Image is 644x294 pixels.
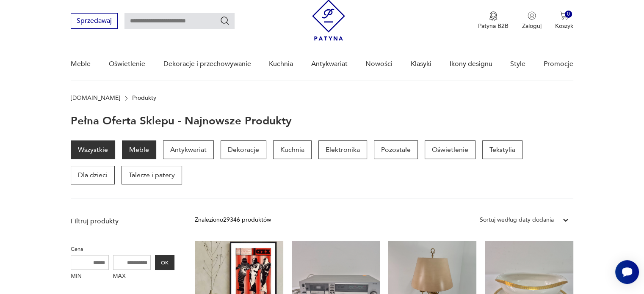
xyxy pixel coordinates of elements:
a: Ikony designu [449,48,492,80]
div: Znaleziono 29346 produktów [195,215,271,225]
p: Zaloguj [522,22,542,30]
a: [DOMAIN_NAME] [71,95,120,102]
div: Sortuj według daty dodania [480,215,554,225]
a: Promocje [544,48,573,80]
a: Meble [71,48,91,80]
a: Antykwariat [163,140,214,159]
a: Kuchnia [273,140,312,159]
button: Zaloguj [522,11,542,30]
a: Dekoracje [221,140,266,159]
a: Ikona medaluPatyna B2B [478,11,509,30]
img: Ikonka użytkownika [528,11,536,20]
div: 0 [565,11,572,18]
a: Sprzedawaj [71,19,118,25]
a: Dla dzieci [71,166,115,184]
a: Style [510,48,525,80]
a: Oświetlenie [109,48,145,80]
a: Pozostałe [374,140,418,159]
button: Patyna B2B [478,11,509,30]
img: Ikona koszyka [560,11,568,20]
button: OK [155,255,174,270]
a: Talerze i patery [122,166,182,184]
a: Dekoracje i przechowywanie [163,48,251,80]
a: Kuchnia [269,48,293,80]
label: MIN [71,270,109,283]
h1: Pełna oferta sklepu - najnowsze produkty [71,115,292,127]
a: Elektronika [318,140,367,159]
a: Oświetlenie [425,140,475,159]
button: Szukaj [220,16,230,26]
p: Produkty [132,95,156,102]
button: Sprzedawaj [71,13,118,29]
p: Cena [71,245,174,254]
img: Ikona medalu [489,11,498,21]
a: Antykwariat [311,48,348,80]
iframe: Smartsupp widget button [615,260,639,284]
a: Wszystkie [71,140,115,159]
p: Koszyk [555,22,573,30]
p: Patyna B2B [478,22,509,30]
button: 0Koszyk [555,11,573,30]
a: Tekstylia [482,140,522,159]
a: Nowości [365,48,392,80]
a: Meble [122,140,156,159]
label: MAX [113,270,151,283]
a: Klasyki [411,48,431,80]
p: Filtruj produkty [71,217,174,226]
